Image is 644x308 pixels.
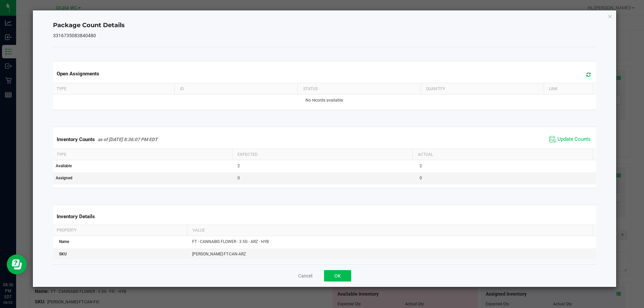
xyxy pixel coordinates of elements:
button: Cancel [298,272,312,279]
button: OK [324,270,351,282]
span: Expected [237,152,258,157]
span: FT - CANNABIS FLOWER - 3.5G - ARZ - HYB [192,239,269,244]
span: SKU [59,252,67,256]
span: Name [59,239,69,244]
h4: Package Count Details [53,21,596,30]
span: Link [549,86,558,91]
h5: 3316735083840480 [53,33,596,38]
span: Available [56,164,72,168]
span: 2 [237,164,240,168]
span: Property [57,228,76,233]
iframe: Resource center [7,254,27,274]
td: No records available. [52,95,598,106]
span: Assigned [56,176,72,180]
span: 0 [237,176,240,180]
span: as of [DATE] 8:36:07 PM EDT [98,137,158,142]
span: [PERSON_NAME]-FT-CAN-ARZ [192,252,246,256]
span: ID [180,86,184,91]
span: Update Counts [557,136,591,143]
span: Type [57,86,66,91]
span: Inventory Counts [57,136,95,142]
span: 0 [420,176,422,180]
span: Type [57,152,66,157]
span: Status [303,86,318,91]
span: Value [193,228,205,233]
span: Quantity [426,86,445,91]
span: 2 [420,164,422,168]
button: Close [608,12,612,20]
span: Inventory Details [57,213,95,220]
span: Open Assignments [57,71,99,77]
span: Actual [418,152,433,157]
